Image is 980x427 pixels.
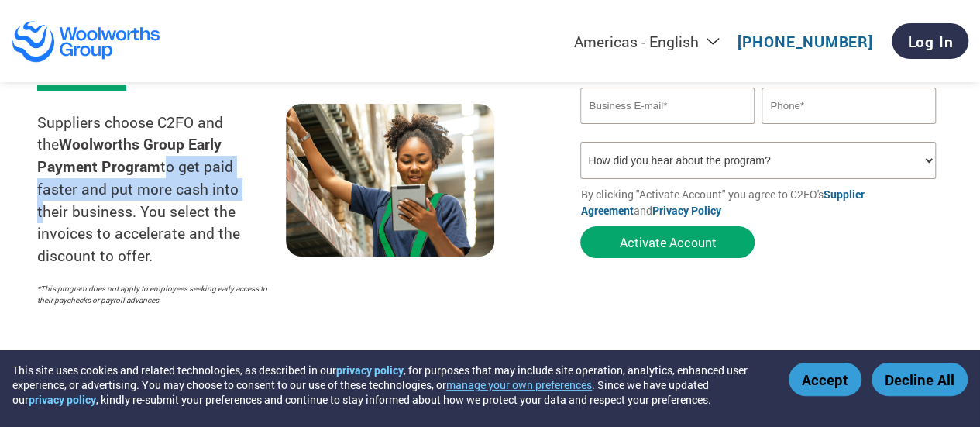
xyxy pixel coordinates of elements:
[37,112,286,268] p: Suppliers choose C2FO and the to get paid faster and put more cash into their business. You selec...
[446,377,592,392] button: manage your own preferences
[12,20,161,63] img: Woolworths Group
[37,134,222,176] strong: Woolworths Group Early Payment Program
[286,104,494,257] img: supply chain worker
[29,392,96,407] a: privacy policy
[738,32,873,51] a: [PHONE_NUMBER]
[336,363,404,377] a: privacy policy
[37,283,270,306] p: *This program does not apply to employees seeking early access to their paychecks or payroll adva...
[652,203,720,218] a: Privacy Policy
[789,363,861,396] button: Accept
[892,23,968,59] a: Log In
[762,126,935,136] div: Inavlid Phone Number
[872,363,968,396] button: Decline All
[580,186,943,219] p: By clicking "Activate Account" you agree to C2FO's and
[580,88,754,124] input: Invalid Email format
[580,187,864,218] a: Supplier Agreement
[762,88,935,124] input: Phone*
[580,226,755,258] button: Activate Account
[580,126,754,136] div: Inavlid Email Address
[12,363,766,407] div: This site uses cookies and related technologies, as described in our , for purposes that may incl...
